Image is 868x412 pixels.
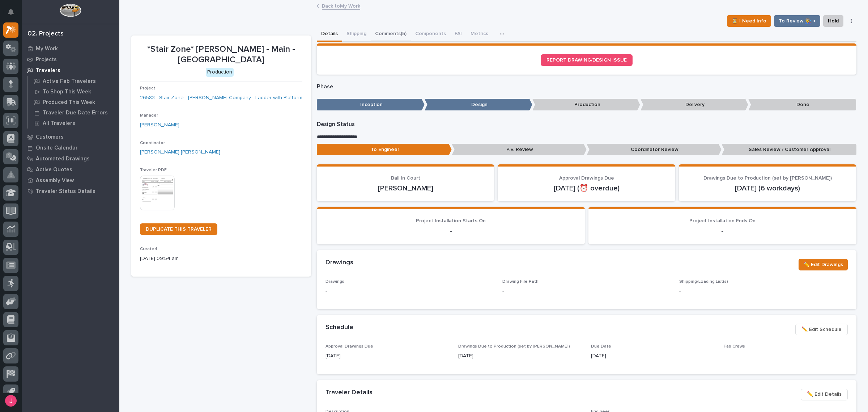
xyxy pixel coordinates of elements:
p: Coordinator Review [587,144,722,156]
span: Project Installation Ends On [689,218,756,223]
p: - [502,287,504,295]
button: Metrics [466,27,493,42]
span: Drawings [325,279,344,284]
p: Onsite Calendar [36,145,78,151]
a: To Shop This Week [28,87,119,97]
div: 02. Projects [27,30,64,38]
a: Customers [22,131,119,142]
p: Assembly View [36,177,74,184]
span: Traveler PDF [140,168,167,172]
button: Comments (5) [371,27,411,42]
a: REPORT DRAWING/DESIGN ISSUE [541,54,633,66]
p: - [325,287,494,295]
p: - [724,352,848,360]
button: ✏️ Edit Details [801,389,848,400]
a: Automated Drawings [22,153,119,164]
p: [DATE] [458,352,582,360]
span: DUPLICATE THIS TRAVELER [146,227,212,232]
p: Travelers [36,67,60,74]
p: [DATE] (6 workdays) [688,184,848,193]
p: P.E. Review [452,144,587,156]
p: *Stair Zone* [PERSON_NAME] - Main - [GEOGRAPHIC_DATA] [140,44,302,65]
p: - [679,287,847,295]
button: ✏️ Edit Schedule [795,324,848,335]
span: Fab Crews [724,344,745,349]
p: [DATE] [591,352,715,360]
a: DUPLICATE THIS TRAVELER [140,223,217,235]
a: Assembly View [22,175,119,186]
button: ✏️ Edit Drawings [799,259,848,270]
button: Shipping [342,27,371,42]
p: Customers [36,134,64,140]
p: Done [748,99,856,111]
a: [PERSON_NAME] [PERSON_NAME] [140,148,220,156]
p: [DATE] (⏰ overdue) [506,184,667,193]
span: ⏳ I Need Info [732,17,766,25]
p: Produced This Week [43,99,95,106]
a: All Travelers [28,118,119,128]
p: My Work [36,46,58,52]
span: REPORT DRAWING/DESIGN ISSUE [546,58,627,63]
p: Active Quotes [36,167,72,173]
p: Production [532,99,640,111]
a: Produced This Week [28,97,119,107]
p: All Travelers [43,120,75,127]
span: Drawings Due to Production (set by [PERSON_NAME]) [458,344,570,349]
span: Drawings Due to Production (set by [PERSON_NAME]) [703,176,832,181]
p: To Engineer [317,144,452,156]
p: Traveler Due Date Errors [43,110,108,116]
p: To Shop This Week [43,89,91,95]
p: [DATE] 09:54 am [140,255,302,262]
a: Onsite Calendar [22,142,119,153]
span: Hold [828,17,839,25]
a: My Work [22,43,119,54]
span: Shipping/Loading List(s) [679,279,728,284]
span: Created [140,247,157,251]
p: - [325,227,576,236]
span: Ball In Court [391,176,420,181]
p: Projects [36,56,57,63]
a: Active Fab Travelers [28,76,119,86]
p: Automated Drawings [36,156,90,162]
span: Coordinator [140,141,165,145]
p: - [597,227,848,236]
p: Design Status [317,121,856,128]
p: Sales Review / Customer Approval [722,144,856,156]
p: Inception [317,99,425,111]
span: Project [140,86,155,91]
a: Traveler Due Date Errors [28,108,119,118]
h2: Drawings [325,259,353,267]
button: To Review 👨‍🏭 → [774,15,820,27]
span: ✏️ Edit Drawings [803,260,843,269]
button: Components [411,27,450,42]
img: Workspace Logo [60,4,81,17]
span: Project Installation Starts On [416,218,486,223]
a: 26583 - Stair Zone - [PERSON_NAME] Company - Ladder with Platform [140,94,302,102]
p: [PERSON_NAME] [325,184,486,193]
button: ⏳ I Need Info [727,15,771,27]
h2: Schedule [325,324,353,332]
span: Approval Drawings Due [325,344,373,349]
button: users-avatar [3,393,18,408]
p: Phase [317,83,856,90]
span: ✏️ Edit Schedule [801,325,842,334]
a: Active Quotes [22,164,119,175]
span: Manager [140,113,158,118]
p: Active Fab Travelers [43,78,96,85]
h2: Traveler Details [325,389,373,397]
div: Production [206,68,234,77]
span: Due Date [591,344,611,349]
button: FAI [450,27,466,42]
span: Drawing File Path [502,279,539,284]
a: Traveler Status Details [22,186,119,197]
a: Travelers [22,65,119,76]
button: Hold [823,15,843,27]
a: [PERSON_NAME] [140,121,179,129]
span: ✏️ Edit Details [807,390,842,399]
button: Details [317,27,342,42]
div: Notifications [9,9,18,20]
button: Notifications [3,4,18,20]
span: Approval Drawings Due [559,176,614,181]
p: Design [425,99,532,111]
a: Back toMy Work [322,1,360,10]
